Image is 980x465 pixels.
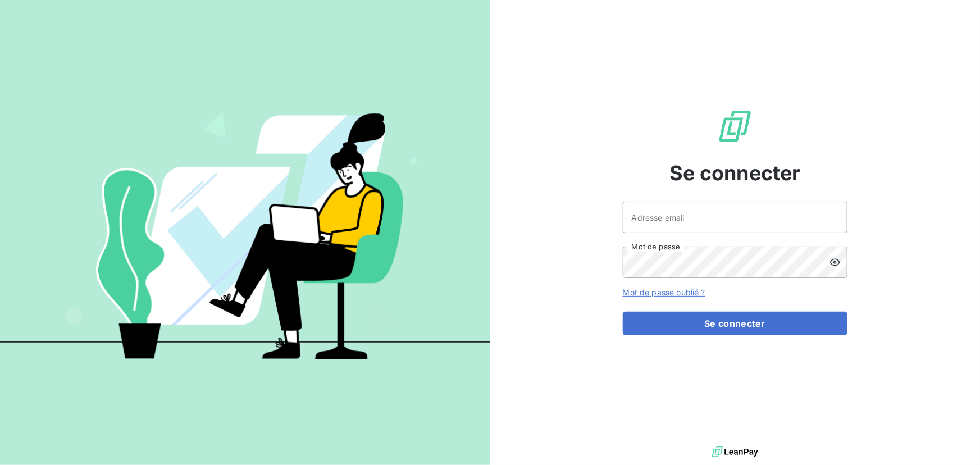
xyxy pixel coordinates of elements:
[717,108,753,144] img: Logo LeanPay
[623,312,847,335] button: Se connecter
[669,158,801,188] span: Se connecter
[712,444,758,461] img: logo
[623,202,847,233] input: placeholder
[623,288,705,297] a: Mot de passe oublié ?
